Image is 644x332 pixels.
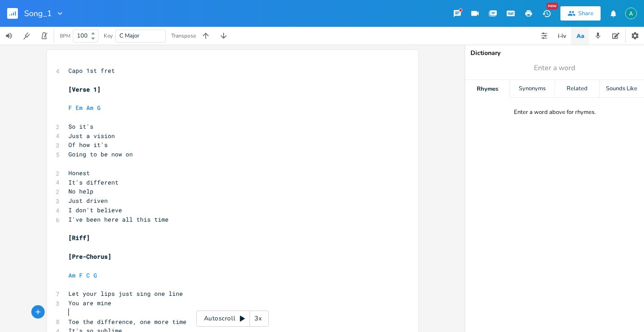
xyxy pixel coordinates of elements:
span: Going to be now on [68,150,133,158]
span: You are mine [68,299,111,307]
div: Enter a word above for rhymes. [514,109,596,116]
span: Am [86,104,93,112]
div: BPM [60,34,70,38]
span: Let your lips just sing one line [68,290,183,298]
button: Share [560,6,601,21]
span: I've been here all this time [68,215,169,223]
span: [Pre-Chorus] [68,252,111,261]
div: Share [578,9,593,17]
span: No help [68,187,93,195]
div: Sounds Like [600,80,644,98]
span: Enter a word [534,63,575,73]
span: Am [68,271,76,279]
span: So it's [68,122,93,130]
div: Related [555,80,599,98]
div: Transpose [171,33,196,38]
span: Of how it's [68,141,108,149]
span: Capo 1st fret [68,67,115,75]
img: Alex [625,8,637,19]
span: [Riff] [68,234,90,242]
span: Song_1 [24,9,52,17]
div: Autoscroll [196,311,269,327]
div: Synonyms [510,80,554,98]
span: Just a vision [68,132,115,140]
span: It's different [68,178,119,186]
div: 3x [250,311,266,327]
span: [Verse 1] [68,85,101,93]
span: F [79,271,83,279]
div: New [547,3,558,9]
span: G [93,271,97,279]
span: Toe the difference, one more time [68,318,186,326]
span: Just driven [68,197,108,205]
span: G [97,104,101,112]
span: C Major [119,32,140,40]
span: F [68,104,72,112]
span: Honest [68,169,90,177]
span: C [86,271,90,279]
div: Dictionary [470,50,639,56]
span: I don't believe [68,206,122,214]
button: New [538,5,555,21]
div: Key [104,33,113,38]
div: Rhymes [465,80,509,98]
span: Em [76,104,83,112]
